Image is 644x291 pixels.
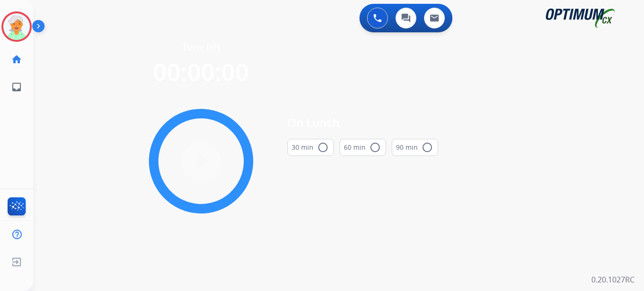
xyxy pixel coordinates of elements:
[591,274,635,285] p: 0.20.1027RC
[182,41,221,54] span: Time left
[11,81,22,93] mat-icon: inbox
[340,139,386,156] button: 60 min
[153,56,249,88] span: 00:00:00
[392,139,438,156] button: 90 min
[287,114,438,131] span: On Lunch
[369,142,381,153] mat-icon: radio_button_unchecked
[317,142,329,153] mat-icon: radio_button_unchecked
[422,142,433,153] mat-icon: radio_button_unchecked
[287,139,334,156] button: 30 min
[3,13,30,40] img: avatar
[11,54,22,65] mat-icon: home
